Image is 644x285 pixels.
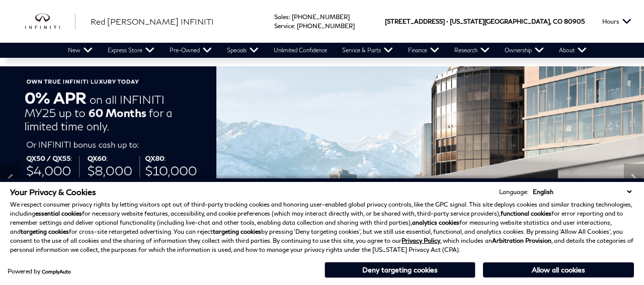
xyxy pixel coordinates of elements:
[274,22,294,30] span: Service
[289,13,290,21] span: :
[91,16,214,28] a: Red [PERSON_NAME] INFINITI
[492,237,551,244] strong: Arbitration Provision
[551,43,594,58] a: About
[497,43,551,58] a: Ownership
[400,43,447,58] a: Finance
[25,14,75,30] img: INFINITI
[294,22,295,30] span: :
[213,228,261,235] strong: targeting cookies
[100,43,162,58] a: Express Store
[385,18,585,25] a: [STREET_ADDRESS] • [US_STATE][GEOGRAPHIC_DATA], CO 80905
[401,237,440,244] a: Privacy Policy
[266,43,335,58] a: Unlimited Confidence
[219,43,266,58] a: Specials
[530,187,634,197] select: Language Select
[35,210,82,217] strong: essential cookies
[8,268,71,274] div: Powered by
[274,13,289,21] span: Sales
[499,189,528,195] div: Language:
[412,219,459,226] strong: analytics cookies
[21,228,69,235] strong: targeting cookies
[447,43,497,58] a: Research
[10,187,96,197] span: Your Privacy & Cookies
[483,262,634,277] button: Allow all cookies
[501,210,551,217] strong: functional cookies
[60,43,594,58] nav: Main Navigation
[624,164,644,194] div: Next
[297,22,355,30] a: [PHONE_NUMBER]
[60,43,100,58] a: New
[325,262,475,278] button: Deny targeting cookies
[335,43,400,58] a: Service & Parts
[292,13,350,21] a: [PHONE_NUMBER]
[25,14,75,30] a: infiniti
[10,200,634,254] p: We respect consumer privacy rights by letting visitors opt out of third-party tracking cookies an...
[91,17,214,26] span: Red [PERSON_NAME] INFINITI
[162,43,219,58] a: Pre-Owned
[42,268,71,274] a: ComplyAuto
